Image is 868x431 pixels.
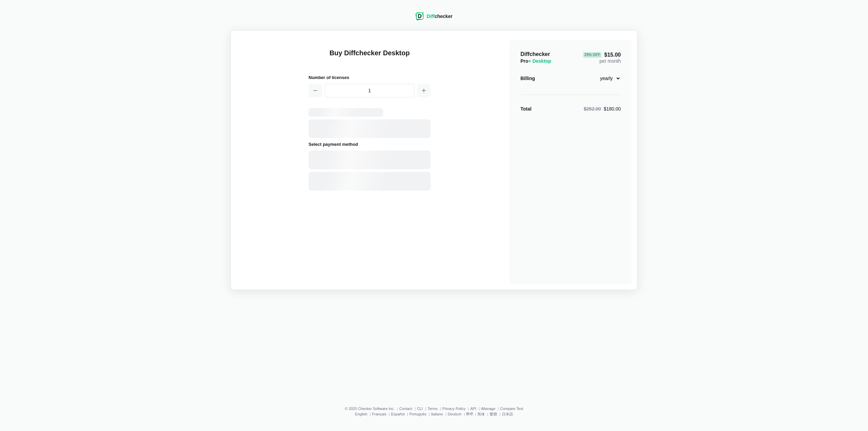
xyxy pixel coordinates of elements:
[431,412,443,416] a: Italiano
[481,407,495,411] a: iManage
[520,75,535,82] div: Billing
[417,407,423,411] a: CLI
[583,52,621,58] span: $15.00
[428,407,438,411] a: Terms
[490,412,497,416] a: 繁體
[309,48,431,66] h1: Buy Diffchecker Desktop
[466,412,473,416] a: हिन्दी
[477,412,485,416] a: 简体
[502,412,513,416] a: 日本語
[372,412,386,416] a: Français
[470,407,476,411] a: API
[528,58,551,64] span: + Desktop
[584,106,601,112] span: $252.00
[520,51,550,57] span: Diffchecker
[409,412,426,416] a: Português
[345,407,399,411] li: © 2025 Checker Software Inc.
[500,407,523,411] a: Compare Text
[309,74,431,81] h2: Number of licenses
[309,141,431,148] h2: Select payment method
[415,16,452,21] a: Diffchecker logoDiffchecker
[520,106,531,112] strong: Total
[415,12,424,20] img: Diffchecker logo
[391,412,405,416] a: Español
[399,407,412,411] a: Contact
[583,52,601,58] div: 29 % Off
[520,58,551,64] span: Pro
[442,407,466,411] a: Privacy Policy
[427,13,452,20] div: checker
[448,412,461,416] a: Deutsch
[325,84,414,97] input: 1
[355,412,367,416] a: English
[584,105,621,112] div: $180.00
[583,51,621,64] div: per month
[427,14,434,19] span: Diff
